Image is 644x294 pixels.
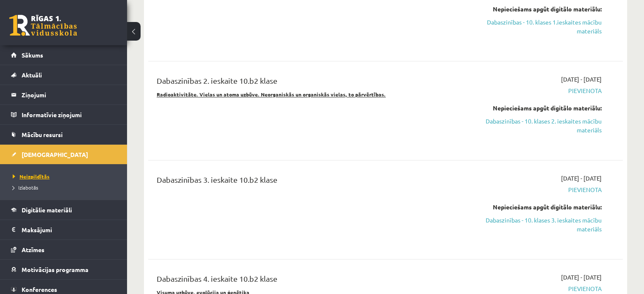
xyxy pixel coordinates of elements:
a: Sākums [11,45,116,65]
span: [DEMOGRAPHIC_DATA] [22,151,88,158]
span: [DATE] - [DATE] [561,174,602,183]
span: Atzīmes [22,246,44,253]
a: [DEMOGRAPHIC_DATA] [11,145,116,164]
a: Izlabotās [13,184,119,191]
u: Radioaktivitāte. Vielas un atoma uzbūve. Neorganiskās un organiskās vielas, to pārvērtības. [157,91,386,98]
a: Atzīmes [11,240,116,259]
span: Neizpildītās [13,173,50,180]
span: Konferences [22,286,57,293]
a: Mācību resursi [11,125,116,144]
span: Pievienota [462,284,602,293]
a: Rīgas 1. Tālmācības vidusskola [9,15,77,36]
legend: Informatīvie ziņojumi [22,105,116,124]
div: Nepieciešams apgūt digitālo materiālu: [462,104,602,113]
a: Neizpildītās [13,173,119,180]
a: Dabaszinības - 10. klases 3. ieskaites mācību materiāls [462,216,602,234]
div: Dabaszinības 2. ieskaite 10.b2 klase [157,75,449,91]
div: Nepieciešams apgūt digitālo materiālu: [462,203,602,212]
legend: Maksājumi [22,220,116,239]
span: Aktuāli [22,71,42,79]
a: Digitālie materiāli [11,200,116,220]
span: Mācību resursi [22,131,63,138]
legend: Ziņojumi [22,85,116,104]
a: Maksājumi [11,220,116,239]
span: [DATE] - [DATE] [561,75,602,84]
span: Sākums [22,51,43,59]
a: Ziņojumi [11,85,116,104]
a: Informatīvie ziņojumi [11,105,116,124]
span: Izlabotās [13,184,38,191]
span: [DATE] - [DATE] [561,273,602,282]
div: Nepieciešams apgūt digitālo materiālu: [462,5,602,14]
a: Dabaszinības - 10. klases 1.ieskaites mācību materiāls [462,18,602,36]
div: Dabaszinības 3. ieskaite 10.b2 klase [157,174,449,190]
span: Digitālie materiāli [22,206,72,214]
span: Pievienota [462,86,602,95]
a: Dabaszinības - 10. klases 2. ieskaites mācību materiāls [462,117,602,135]
div: Dabaszinības 4. ieskaite 10.b2 klase [157,273,449,289]
a: Motivācijas programma [11,260,116,279]
a: Aktuāli [11,65,116,85]
span: Pievienota [462,185,602,194]
span: Motivācijas programma [22,266,88,273]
